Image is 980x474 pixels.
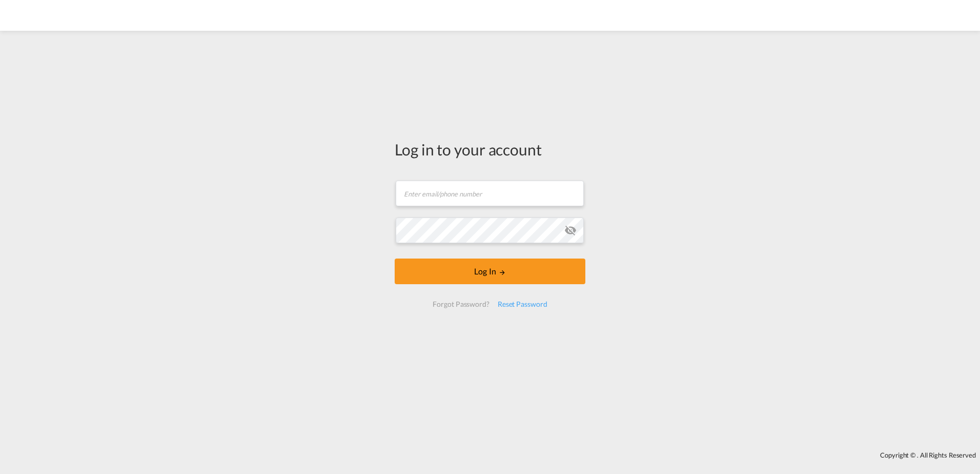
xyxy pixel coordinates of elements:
div: Log in to your account [395,139,585,160]
button: LOGIN [395,259,585,284]
div: Forgot Password? [428,295,493,313]
div: Reset Password [494,295,552,313]
md-icon: icon-eye-off [564,224,577,236]
input: Enter email/phone number [396,181,584,206]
